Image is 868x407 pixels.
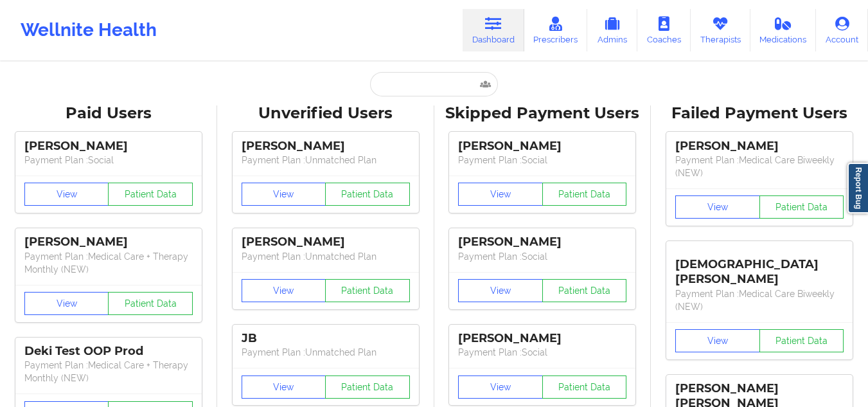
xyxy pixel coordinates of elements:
div: [PERSON_NAME] [458,235,626,249]
a: Dashboard [463,9,524,51]
p: Payment Plan : Medical Care + Therapy Monthly (NEW) [24,250,193,276]
div: [DEMOGRAPHIC_DATA][PERSON_NAME] [675,248,844,287]
div: [PERSON_NAME] [24,139,193,154]
a: Medications [750,9,817,51]
p: Payment Plan : Social [458,346,626,359]
a: Report Bug [847,163,868,213]
p: Payment Plan : Social [24,154,193,167]
div: [PERSON_NAME] [675,139,844,154]
div: Deki Test OOP Prod [24,344,193,359]
div: [PERSON_NAME] [242,139,410,154]
button: Patient Data [759,329,844,352]
div: Unverified Users [226,104,425,123]
button: View [458,183,543,206]
button: View [242,183,326,206]
a: Coaches [637,9,691,51]
p: Payment Plan : Medical Care Biweekly (NEW) [675,287,844,313]
button: Patient Data [325,183,410,206]
button: View [458,375,543,399]
button: View [675,329,760,352]
a: Admins [587,9,637,51]
div: Paid Users [9,104,208,123]
button: Patient Data [325,375,410,399]
button: Patient Data [108,183,193,206]
a: Prescribers [524,9,588,51]
button: View [24,292,109,315]
button: Patient Data [542,279,627,302]
a: Account [816,9,868,51]
button: Patient Data [542,183,627,206]
button: View [458,279,543,302]
p: Payment Plan : Social [458,250,626,263]
button: Patient Data [542,375,627,399]
button: View [242,279,326,302]
div: JB [242,331,410,346]
p: Payment Plan : Unmatched Plan [242,250,410,263]
button: Patient Data [108,292,193,315]
button: View [24,183,109,206]
button: Patient Data [759,195,844,219]
div: Failed Payment Users [660,104,859,123]
button: Patient Data [325,279,410,302]
p: Payment Plan : Social [458,154,626,167]
p: Payment Plan : Medical Care Biweekly (NEW) [675,154,844,179]
p: Payment Plan : Medical Care + Therapy Monthly (NEW) [24,359,193,384]
div: [PERSON_NAME] [24,235,193,249]
div: Skipped Payment Users [443,104,642,123]
button: View [242,375,326,399]
p: Payment Plan : Unmatched Plan [242,346,410,359]
a: Therapists [691,9,750,51]
div: [PERSON_NAME] [458,139,626,154]
div: [PERSON_NAME] [458,331,626,346]
div: [PERSON_NAME] [242,235,410,249]
p: Payment Plan : Unmatched Plan [242,154,410,167]
button: View [675,195,760,219]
